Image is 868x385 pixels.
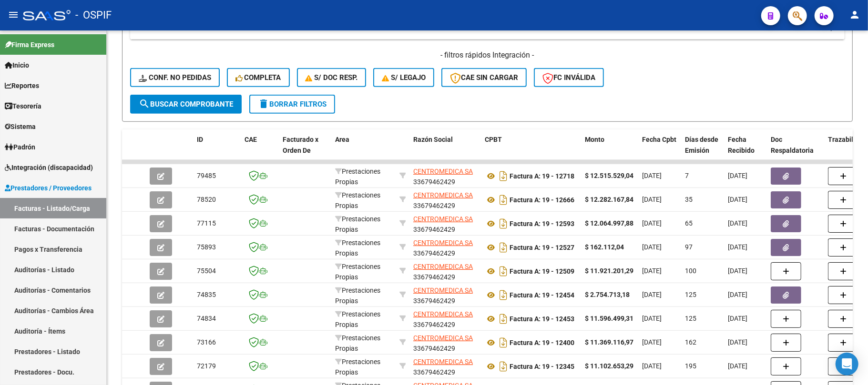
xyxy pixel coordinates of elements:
span: Borrar Filtros [258,100,327,109]
span: [DATE] [728,243,747,251]
i: Descargar documento [497,359,510,374]
span: ID [197,136,203,143]
div: 33679462429 [413,237,477,257]
span: [DATE] [728,362,747,370]
span: Fecha Cpbt [642,136,676,143]
mat-icon: person [849,9,860,20]
strong: $ 2.754.713,18 [585,291,630,298]
button: Conf. no pedidas [130,68,220,87]
span: [DATE] [642,267,662,275]
span: Monto [585,136,604,143]
button: Borrar Filtros [249,95,335,114]
span: 75893 [197,243,216,251]
datatable-header-cell: Razón Social [409,129,481,171]
strong: Factura A: 19 - 12509 [510,267,574,275]
datatable-header-cell: Días desde Emisión [681,129,724,171]
div: Open Intercom Messenger [836,353,858,375]
span: CENTROMEDICA SA [413,358,473,365]
button: S/ Doc Resp. [297,68,367,87]
strong: Factura A: 19 - 12345 [510,363,574,370]
datatable-header-cell: CAE [241,129,279,171]
span: [DATE] [728,219,747,227]
datatable-header-cell: Facturado x Orden De [279,129,331,171]
strong: $ 11.369.116,97 [585,338,633,346]
span: [DATE] [728,267,747,275]
datatable-header-cell: Doc Respaldatoria [767,129,824,171]
i: Descargar documento [497,240,510,255]
span: Prestadores / Proveedores [5,183,92,193]
span: Prestaciones Propias [335,168,380,186]
span: CENTROMEDICA SA [413,215,473,223]
span: 195 [685,362,696,370]
i: Descargar documento [497,335,510,350]
span: 125 [685,291,696,298]
span: CAE SIN CARGAR [450,73,518,82]
span: Tesorería [5,101,41,111]
span: CAE [245,136,257,143]
div: 33679462429 [413,166,477,186]
span: [DATE] [728,338,747,346]
span: [DATE] [642,338,662,346]
span: [DATE] [642,243,662,251]
span: Fecha Recibido [728,136,755,154]
button: CAE SIN CARGAR [441,68,527,87]
strong: $ 12.515.529,04 [585,172,633,179]
i: Descargar documento [497,192,510,207]
div: 33679462429 [413,285,477,305]
strong: Factura A: 19 - 12718 [510,172,574,180]
span: - OSPIF [75,5,112,26]
datatable-header-cell: CPBT [481,129,581,171]
span: CENTROMEDICA SA [413,168,473,175]
span: Conf. no pedidas [139,73,211,82]
strong: Factura A: 19 - 12454 [510,291,574,299]
span: Firma Express [5,39,54,50]
span: 79485 [197,172,216,179]
button: Buscar Comprobante [130,95,242,114]
span: CENTROMEDICA SA [413,263,473,270]
datatable-header-cell: Fecha Recibido [724,129,767,171]
span: 65 [685,219,693,227]
h4: - filtros rápidos Integración - [130,50,845,60]
span: 73166 [197,338,216,346]
span: Razón Social [413,136,453,143]
span: [DATE] [642,172,662,179]
span: Padrón [5,142,35,152]
span: [DATE] [728,291,747,298]
span: Reportes [5,80,39,91]
span: 72179 [197,362,216,370]
strong: $ 11.102.653,29 [585,362,633,370]
span: S/ Doc Resp. [306,73,358,82]
strong: Factura A: 19 - 12453 [510,315,574,323]
i: Descargar documento [497,168,510,184]
span: Prestaciones Propias [335,310,380,329]
div: 33679462429 [413,261,477,281]
button: S/ legajo [373,68,434,87]
span: Prestaciones Propias [335,286,380,305]
datatable-header-cell: Fecha Cpbt [638,129,681,171]
span: [DATE] [642,196,662,203]
span: [DATE] [728,172,747,179]
strong: $ 12.282.167,84 [585,196,633,203]
strong: Factura A: 19 - 12593 [510,220,574,227]
span: Doc Respaldatoria [771,136,814,154]
span: CENTROMEDICA SA [413,191,473,199]
span: 7 [685,172,689,179]
span: 78520 [197,196,216,203]
datatable-header-cell: Monto [581,129,638,171]
div: 33679462429 [413,190,477,210]
i: Descargar documento [497,264,510,279]
span: [DATE] [642,291,662,298]
button: FC Inválida [534,68,604,87]
span: 100 [685,267,696,275]
i: Descargar documento [497,287,510,303]
span: Prestaciones Propias [335,239,380,257]
strong: Factura A: 19 - 12527 [510,244,574,251]
span: 125 [685,315,696,322]
span: Integración (discapacidad) [5,162,93,173]
mat-icon: delete [258,98,269,109]
div: 33679462429 [413,309,477,329]
span: [DATE] [728,196,747,203]
span: Completa [235,73,281,82]
strong: $ 11.596.499,31 [585,315,633,322]
span: Prestaciones Propias [335,334,380,353]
